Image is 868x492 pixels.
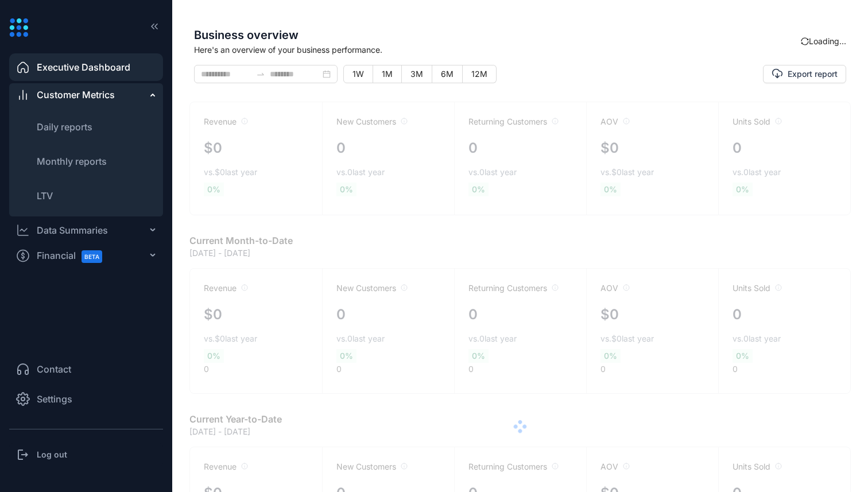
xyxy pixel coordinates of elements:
span: 6M [441,69,454,79]
div: Data Summaries [37,223,108,237]
span: 3M [410,69,423,79]
span: Business overview [194,26,801,44]
span: Customer Metrics [37,88,115,102]
div: Loading... [801,35,846,47]
span: Export report [788,68,838,80]
span: Here's an overview of your business performance. [194,44,801,56]
span: BETA [82,250,102,263]
span: Contact [37,362,71,376]
span: LTV [37,190,53,202]
span: Financial [37,243,113,269]
button: Export report [763,65,846,83]
span: Daily reports [37,121,92,133]
span: sync [800,36,810,47]
span: 1M [382,69,393,79]
span: 1W [352,69,364,79]
span: Settings [37,392,72,406]
span: Monthly reports [37,156,107,167]
h3: Log out [37,449,67,460]
span: Executive Dashboard [37,60,130,74]
span: to [256,69,265,79]
span: 12M [471,69,487,79]
span: swap-right [256,69,265,79]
